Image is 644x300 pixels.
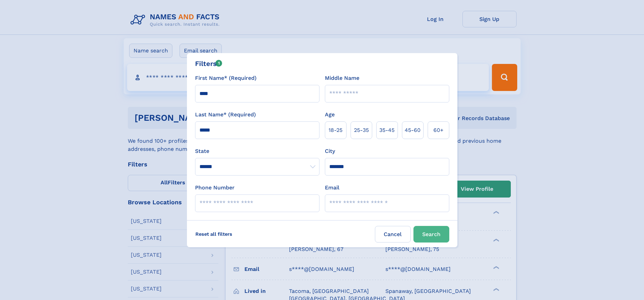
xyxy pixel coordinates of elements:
label: Last Name* (Required) [195,111,256,119]
label: Middle Name [325,74,359,82]
label: Cancel [375,226,411,243]
label: City [325,147,335,155]
label: Email [325,184,339,192]
label: Reset all filters [191,226,237,242]
label: Age [325,111,335,119]
span: 45‑60 [405,126,421,134]
div: Filters [195,59,222,69]
span: 60+ [433,126,444,134]
span: 18‑25 [329,126,342,134]
button: Search [413,226,449,243]
label: First Name* (Required) [195,74,257,82]
span: 25‑35 [354,126,369,134]
span: 35‑45 [379,126,395,134]
label: Phone Number [195,184,235,192]
label: State [195,147,319,155]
